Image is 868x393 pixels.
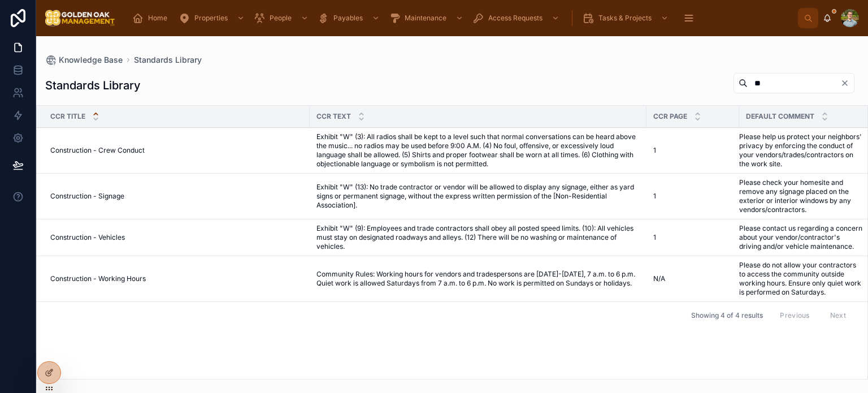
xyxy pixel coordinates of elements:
[746,112,814,121] span: Default Comment
[50,233,303,242] a: Construction - Vehicles
[50,146,145,155] span: Construction - Crew Conduct
[653,192,732,201] a: 1
[50,274,146,283] span: Construction - Working Hours
[653,274,732,283] a: N/A
[653,233,732,242] a: 1
[469,8,565,28] a: Access Requests
[50,112,85,121] span: CCR Title
[50,233,125,242] span: Construction - Vehicles
[653,274,665,283] span: N/A
[50,192,124,201] span: Construction - Signage
[129,8,175,28] a: Home
[653,192,656,201] span: 1
[316,112,351,121] span: CCR Text
[175,8,250,28] a: Properties
[739,178,862,214] a: Please check your homesite and remove any signage placed on the exterior or interior windows by a...
[316,132,640,169] a: Exhibit "W" (3): All radios shall be kept to a level such that normal conversations can be heard ...
[653,112,687,121] span: CCR Page
[148,14,167,23] span: Home
[739,224,862,251] a: Please contact us regarding a concern about your vendor/contractor's driving and/or vehicle maint...
[45,77,141,93] h1: Standards Library
[270,14,292,23] span: People
[314,8,385,28] a: Payables
[50,274,303,283] a: Construction - Working Hours
[840,79,854,88] button: Clear
[385,8,469,28] a: Maintenance
[194,14,228,23] span: Properties
[124,6,798,31] div: scrollable content
[59,54,123,66] span: Knowledge Base
[653,233,656,242] span: 1
[691,311,763,320] span: Showing 4 of 4 results
[50,146,303,155] a: Construction - Crew Conduct
[316,183,640,210] a: Exhibit "W" (13): No trade contractor or vendor will be allowed to display any signage, either as...
[579,8,674,28] a: Tasks & Projects
[316,270,640,288] a: Community Rules: Working hours for vendors and tradespersons are [DATE]-[DATE], 7 a.m. to 6 p.m. ...
[316,224,640,251] a: Exhibit "W" (9): Employees and trade contractors shall obey all posted speed limits. (10): All ve...
[333,14,363,23] span: Payables
[45,9,115,27] img: App logo
[134,54,202,66] a: Standards Library
[50,192,303,201] a: Construction - Signage
[653,146,732,155] a: 1
[739,132,862,169] a: Please help us protect your neighbors' privacy by enforcing the conduct of your vendors/trades/co...
[405,14,446,23] span: Maintenance
[45,54,123,66] a: Knowledge Base
[653,146,656,155] span: 1
[739,261,862,297] a: Please do not allow your contractors to access the community outside working hours. Ensure only q...
[488,14,542,23] span: Access Requests
[250,8,314,28] a: People
[598,14,652,23] span: Tasks & Projects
